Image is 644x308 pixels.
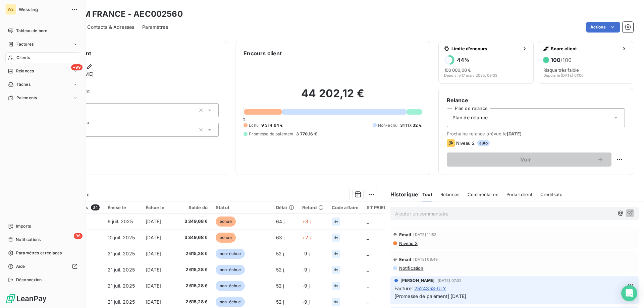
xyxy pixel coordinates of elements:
span: non-échue [216,265,245,275]
span: Propriétés Client [54,88,219,98]
span: 9 juil. 2025 [108,219,133,224]
span: _ [367,235,369,240]
span: 52 j [276,251,284,256]
div: Échue le [146,205,176,210]
span: /100 [560,57,572,63]
span: Notification [398,265,424,271]
span: 64 j [276,219,285,224]
div: Émise le [108,205,138,210]
span: Imports [16,223,31,229]
span: -9 j [302,267,310,272]
button: Limite d’encours44%100 000,00 €Depuis le 17 mars 2025, 09:03 [438,41,534,84]
span: Aide [16,263,25,269]
span: riv [334,220,338,224]
span: [DATE] 07:32 [438,279,462,283]
span: 100 000,00 € [444,67,471,73]
span: _ [367,299,369,305]
span: Contacts & Adresses [87,24,134,30]
span: Relances [16,68,34,74]
span: Niveau 2 [456,140,475,146]
span: [DATE] [146,267,161,272]
span: auto [477,140,490,146]
span: Non-échu [378,122,397,128]
span: Prochaine relance prévue le [447,131,625,136]
span: 52 j [276,283,284,289]
h6: Relance [447,96,625,104]
span: Wessling [19,7,67,12]
span: Paiements [16,95,37,101]
span: 52 j [276,267,284,272]
button: Voir [447,152,611,167]
span: Limite d’encours [451,46,520,51]
h3: AECOM FRANCE - AEC002560 [59,8,183,20]
span: -9 j [302,283,310,289]
span: 2 615,28 € [184,250,208,257]
button: Actions [586,22,620,33]
span: Relances [440,192,460,197]
div: Retard [302,205,324,210]
span: Creditsafe [540,192,563,197]
span: Tâches [16,81,31,87]
span: +3 j [302,219,311,224]
span: non-échue [216,249,245,259]
span: [DATE] [146,251,161,256]
span: Échu [249,122,259,128]
span: Notifications [16,237,41,243]
span: 21 juil. 2025 [108,283,135,289]
span: [DATE] 11:52 [413,233,436,237]
h2: 44 202,12 € [244,87,422,107]
span: Plan de relance [452,114,488,121]
span: riv [334,284,338,288]
span: -9 j [302,299,310,305]
span: _ [367,267,369,272]
span: 96 [74,233,83,239]
span: riv [334,236,338,240]
span: 31 117,32 € [400,122,422,128]
span: Portail client [506,192,532,197]
span: 2 615,28 € [184,283,208,289]
span: échue [216,233,236,243]
span: riv [334,252,338,256]
span: 10 juil. 2025 [108,235,135,240]
span: Voir [455,157,597,162]
span: Paramètres et réglages [16,250,62,256]
span: 21 juil. 2025 [108,299,135,305]
div: ST PAIEMENT DIRECT [367,205,415,210]
span: Facture : [394,285,413,292]
span: _ [367,283,369,289]
span: Factures [16,41,34,47]
span: [DATE] [146,283,161,289]
span: +99 [71,64,83,70]
span: [DATE] [146,299,161,305]
span: _ [367,219,369,224]
span: [DATE] 08:49 [413,257,438,261]
span: [Promesse de paiement] [DATE] [394,293,466,299]
span: 2 615,28 € [184,299,208,305]
h6: Encours client [244,49,282,57]
span: 2524353-ULY [414,285,446,292]
span: Tout [422,192,432,197]
div: WE [5,4,16,15]
img: Logo LeanPay [5,293,47,304]
span: 34 [91,204,100,210]
span: Tableau de bord [16,28,47,34]
span: Depuis le [DATE] 01:00 [543,73,584,77]
span: Promesse de paiement [249,131,293,137]
h6: 100 [551,57,572,63]
span: 9 314,64 € [261,122,283,128]
span: Depuis le 17 mars 2025, 09:03 [444,73,497,77]
button: Score client100/100Risque très faibleDepuis le [DATE] 01:00 [538,41,633,84]
span: _ [367,251,369,256]
span: Niveau 3 [398,241,418,246]
span: Email [399,257,412,262]
span: [PERSON_NAME] [400,278,435,284]
div: Délai [276,205,294,210]
span: Commentaires [468,192,498,197]
span: Score client [551,46,619,51]
h6: Informations client [41,49,219,57]
span: [DATE] [146,235,161,240]
div: Open Intercom Messenger [621,285,637,301]
span: 52 j [276,299,284,305]
span: non-échue [216,281,245,291]
a: Aide [5,261,80,272]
